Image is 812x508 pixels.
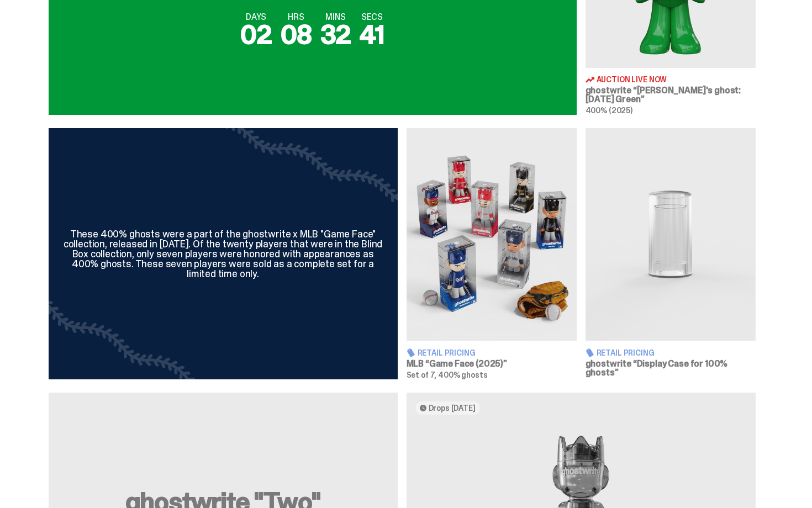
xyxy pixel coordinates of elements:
[407,370,488,380] span: Set of 7, 400% ghosts
[407,128,577,379] a: Game Face (2025) Retail Pricing
[320,17,351,52] span: 32
[240,13,272,22] span: DAYS
[407,128,577,341] img: Game Face (2025)
[429,404,476,412] span: Drops [DATE]
[240,17,272,52] span: 02
[597,349,655,357] span: Retail Pricing
[360,17,384,52] span: 41
[281,17,312,52] span: 08
[586,359,756,377] h3: ghostwrite “Display Case for 100% ghosts”
[62,229,384,279] div: These 400% ghosts were a part of the ghostwrite x MLB "Game Face" collection, released in [DATE]....
[586,86,756,104] h3: ghostwrite “[PERSON_NAME]'s ghost: [DATE] Green”
[320,13,351,22] span: MINS
[597,76,667,83] span: Auction Live Now
[586,128,756,379] a: Display Case for 100% ghosts Retail Pricing
[418,349,476,357] span: Retail Pricing
[586,105,632,115] span: 400% (2025)
[407,359,577,368] h3: MLB “Game Face (2025)”
[360,13,384,22] span: SECS
[281,13,312,22] span: HRS
[586,128,756,341] img: Display Case for 100% ghosts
